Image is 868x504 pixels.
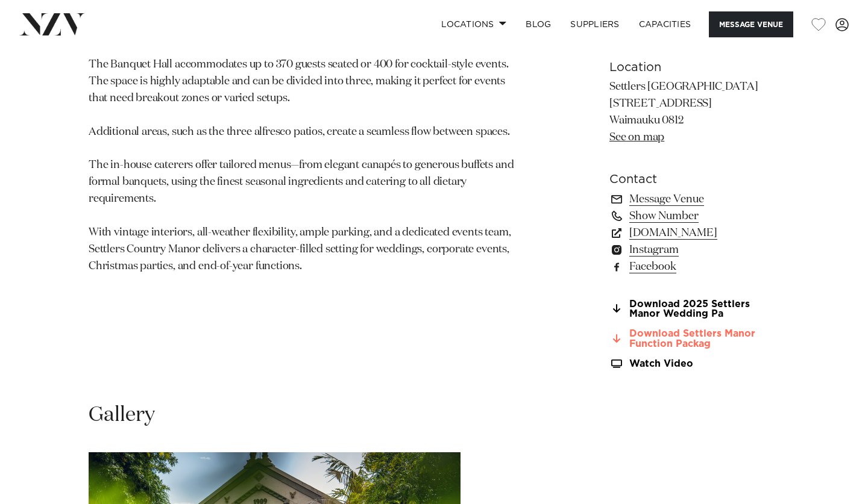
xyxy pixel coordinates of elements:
[516,11,561,37] a: BLOG
[19,13,85,35] img: nzv-logo.png
[432,11,516,37] a: Locations
[609,359,779,369] a: Watch Video
[629,11,701,37] a: Capacities
[609,79,779,146] p: Settlers [GEOGRAPHIC_DATA] [STREET_ADDRESS] Waimauku 0812
[609,299,779,320] a: Download 2025 Settlers Manor Wedding Pa
[609,191,779,208] a: Message Venue
[89,57,524,275] p: The Banquet Hall accommodates up to 370 guests seated or 400 for cocktail-style events. The space...
[609,208,779,225] a: Show Number
[609,58,779,76] h6: Location
[609,329,779,349] a: Download Settlers Manor Function Packag
[561,11,629,37] a: SUPPLIERS
[609,258,779,275] a: Facebook
[609,241,779,258] a: Instagram
[709,11,793,37] button: Message Venue
[609,225,779,241] a: [DOMAIN_NAME]
[609,170,779,188] h6: Contact
[89,402,155,429] h2: Gallery
[609,132,664,143] a: See on map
